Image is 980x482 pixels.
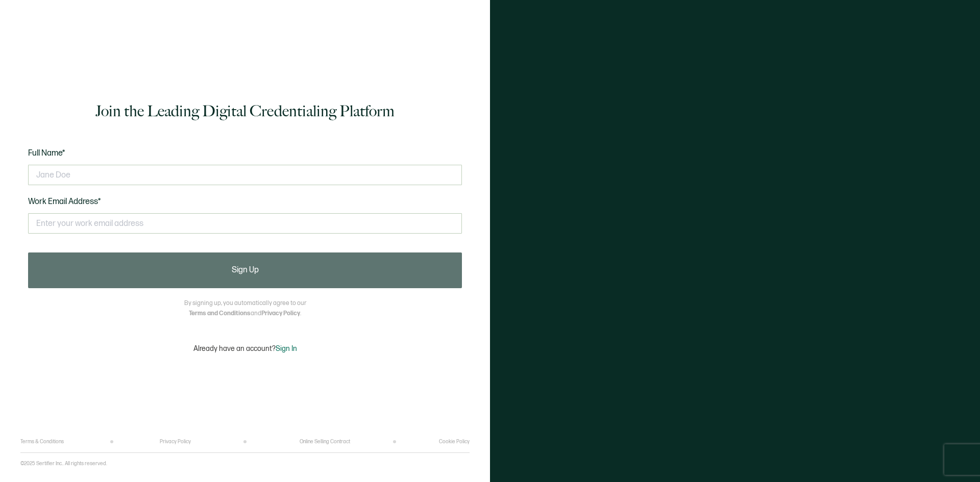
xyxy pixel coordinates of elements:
a: Privacy Policy [261,310,300,317]
a: Terms & Conditions [20,439,64,445]
span: Sign Up [232,266,259,274]
p: By signing up, you automatically agree to our and . [184,298,306,319]
span: Sign In [276,344,297,353]
span: Full Name* [28,148,65,158]
a: Terms and Conditions [189,310,251,317]
p: Already have an account? [193,344,297,353]
span: Work Email Address* [28,197,101,207]
a: Online Selling Contract [300,439,350,445]
button: Sign Up [28,252,462,288]
a: Cookie Policy [439,439,470,445]
input: Jane Doe [28,165,462,185]
input: Enter your work email address [28,213,462,234]
a: Privacy Policy [160,439,191,445]
h1: Join the Leading Digital Credentialing Platform [95,101,395,121]
p: ©2025 Sertifier Inc.. All rights reserved. [20,461,107,467]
